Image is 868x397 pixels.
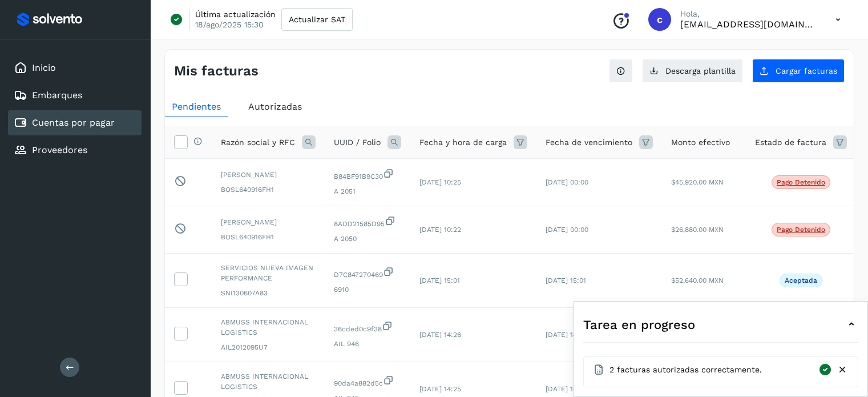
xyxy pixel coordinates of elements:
span: BOSL640916FH1 [221,185,316,195]
a: Embarques [32,90,82,101]
span: $26,880.00 MXN [671,226,724,234]
span: 90da4a882d5c [334,375,401,388]
p: Pago detenido [777,226,825,234]
span: [DATE] 14:26 [546,331,587,339]
span: Autorizadas [248,101,302,112]
span: Descarga plantilla [665,67,736,75]
p: cxp1@53cargo.com [680,19,817,30]
div: Cuentas por pagar [8,110,142,135]
span: [PERSON_NAME] [221,170,316,180]
span: AIL2012095U7 [221,342,316,352]
span: UUID / Folio [334,137,381,149]
span: Tarea en progreso [583,315,695,334]
p: Pago detenido [777,178,825,186]
a: Inicio [32,62,56,73]
div: Embarques [8,83,142,108]
button: Actualizar SAT [281,8,353,31]
span: BOSL640916FH1 [221,232,316,242]
span: [DATE] 00:00 [546,178,588,186]
span: SERVICIOS NUEVA IMAGEN PERFORMANCE [221,263,316,283]
span: $52,640.00 MXN [671,276,724,284]
div: Inicio [8,55,142,81]
a: Proveedores [32,145,87,155]
span: D7C847270469 [334,266,401,280]
div: Tarea en progreso [583,311,858,338]
span: A 2051 [334,186,401,197]
p: Hola, [680,9,817,19]
span: [DATE] 10:22 [419,226,461,234]
span: 8ADD21585D95 [334,215,401,229]
span: [DATE] 15:01 [546,276,586,284]
span: $45,920.00 MXN [671,178,724,186]
span: [DATE] 00:00 [546,226,588,234]
button: Cargar facturas [752,59,845,83]
span: 36cded0c9f38 [334,320,401,334]
span: Pendientes [172,101,221,112]
h4: Mis facturas [174,63,259,79]
span: Fecha de vencimiento [546,137,632,149]
span: [PERSON_NAME] [221,217,316,227]
p: Última actualización [195,9,276,19]
p: Aceptada [785,276,817,284]
span: Razón social y RFC [221,137,295,149]
span: B84BF91B9C30 [334,168,401,182]
span: [DATE] 14:25 [419,385,461,393]
span: AIL 946 [334,339,401,349]
button: Descarga plantilla [642,59,743,83]
span: Monto efectivo [671,137,730,149]
span: A 2050 [334,234,401,244]
span: [DATE] 14:26 [419,331,461,339]
span: Cargar facturas [776,67,837,75]
span: Actualizar SAT [289,15,345,23]
span: ABMUSS INTERNACIONAL LOGISTICS [221,371,316,392]
a: Cuentas por pagar [32,117,115,128]
div: Proveedores [8,138,142,163]
span: SNI130607A83 [221,288,316,298]
span: ABMUSS INTERNACIONAL LOGISTICS [221,317,316,338]
span: 2 facturas autorizadas correctamente. [609,364,762,376]
span: [DATE] 10:25 [419,178,461,186]
span: Fecha y hora de carga [419,137,507,149]
span: 6910 [334,284,401,295]
p: 18/ago/2025 15:30 [195,19,264,30]
span: [DATE] 15:01 [419,276,460,284]
span: Estado de factura [755,137,826,149]
span: [DATE] 14:25 [546,385,587,393]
